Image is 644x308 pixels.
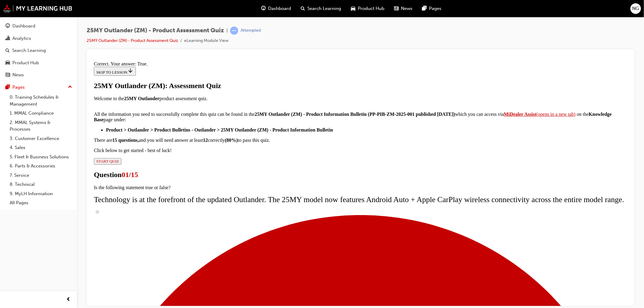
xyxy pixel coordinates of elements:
strong: Product > Outlander [14,68,58,74]
div: 25MY Outlander (ZM): Assessment Quiz [2,23,536,31]
span: Dashboard [268,5,291,12]
div: Attempted [241,28,261,33]
button: SKIP TO LESSON [2,8,44,17]
strong: (80%) [133,79,146,84]
a: 1. MMAL Compliance [7,109,75,118]
a: search-iconSearch Learning [296,2,346,15]
span: pages-icon [422,5,427,12]
span: search-icon [5,48,10,53]
div: Product Hub [12,59,39,66]
span: guage-icon [5,24,10,29]
div: Search Learning [12,47,46,54]
a: 9. MyLH Information [7,189,75,198]
a: All Pages [7,198,75,208]
img: mmal [3,5,72,12]
a: Dashboard [2,21,75,32]
strong: 12 [111,79,116,84]
div: Correct. Your answer: True. [2,2,536,8]
span: START QUIZ [5,100,27,105]
div: News [12,71,24,78]
button: Pages [2,82,75,93]
span: car-icon [351,5,356,12]
span: SKIP TO LESSON [5,11,42,16]
a: 5. Fleet & Business Solutions [7,152,75,162]
span: News [401,5,413,12]
strong: > Product Bulletins - Outlander > 25MY Outlander (ZM) - Product Information Bulletin [59,68,242,74]
span: search-icon [301,5,305,12]
strong: 25MY Outlander (ZM) - Product Information Bulletin [163,53,275,58]
p: All the information you need to successfully complete this quiz can be found in the which you can... [2,47,536,64]
span: Search Learning [308,5,341,12]
span: Technology is at the forefront of the updated Outlander. The 25MY model now features Android Auto... [2,136,533,145]
span: Question [2,112,30,120]
a: Product Hub [2,57,75,68]
p: Welcome to the product assessment quiz. [2,37,536,43]
div: Dashboard [12,23,35,30]
span: news-icon [394,5,399,12]
a: 0. Training Schedules & Management [7,93,75,109]
strong: MiDealer Assist [412,53,445,58]
strong: (PP-PIB-ZM-2025-001 published [DATE]) [277,53,364,58]
a: 2. MMAL Systems & Processes [7,118,75,134]
span: Product Hub [358,5,385,12]
p: Is the following statement true or false? [2,126,536,132]
span: guage-icon [261,5,266,12]
p: Click below to get started - best of luck! [2,89,536,94]
a: guage-iconDashboard [257,2,296,15]
a: car-iconProduct Hub [346,2,389,15]
strong: 25MY Outlander [33,37,68,42]
h1: Question 1 of 15 [2,112,536,120]
span: learningRecordVerb_ATTEMPT-icon [230,27,238,35]
span: prev-icon [66,296,71,303]
a: 6. Parts & Accessories [7,161,75,171]
span: 25MY Outlander (ZM) - Product Assessment Quiz [87,27,224,34]
a: News [2,69,75,81]
span: up-icon [68,83,72,91]
span: Pages [429,5,442,12]
span: 01/15 [30,112,47,120]
span: | [226,27,228,34]
button: DashboardAnalyticsSearch LearningProduct HubNews [2,19,75,82]
a: 4. Sales [7,143,75,152]
a: pages-iconPages [418,2,447,15]
a: Search Learning [2,45,75,56]
a: Analytics [2,33,75,44]
span: news-icon [5,72,10,78]
strong: 15 questions, [21,79,47,84]
a: 25MY Outlander (ZM) - Product Assessment Quiz [87,38,178,43]
span: (opens in a new tab) [445,53,484,58]
li: eLearning Module View [184,37,229,44]
a: news-iconNews [389,2,418,15]
p: There are and you will need answer at least correctly to pass this quiz. [2,79,536,84]
a: 7. Service [7,171,75,180]
span: pages-icon [5,85,10,90]
span: NG [633,5,639,12]
div: Analytics [12,35,31,42]
strong: Knowledge Base [2,53,520,63]
a: 3. Customer Excellence [7,134,75,143]
span: car-icon [5,60,10,66]
div: Pages [12,84,25,91]
span: chart-icon [5,36,10,41]
button: NG [630,3,641,14]
a: 8. Technical [7,180,75,189]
